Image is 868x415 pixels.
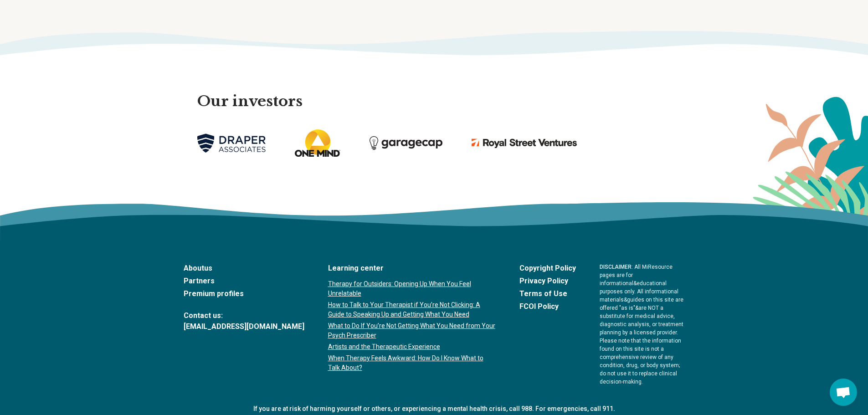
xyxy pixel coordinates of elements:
[197,92,671,111] h2: Our investors
[184,310,304,321] span: Contact us:
[519,301,576,312] a: FCOI Policy
[519,288,576,299] a: Terms of Use
[519,263,576,274] a: Copyright Policy
[184,288,304,299] a: Premium profiles
[184,276,304,287] a: Partners
[830,379,857,406] div: Open chat
[197,133,266,153] img: drapper
[370,136,442,150] img: grace cap
[328,321,496,340] a: What to Do If You’re Not Getting What You Need from Your Psych Prescriber
[328,300,496,319] a: How to Talk to Your Therapist if You’re Not Clicking: A Guide to Speaking Up and Getting What You...
[472,138,577,148] img: royal
[328,263,496,274] a: Learning center
[184,321,304,332] a: [EMAIL_ADDRESS][DOMAIN_NAME]
[600,264,632,270] span: DISCLAIMER
[184,404,685,414] p: If you are at risk of harming yourself or others, or experiencing a mental health crisis, call 98...
[600,263,685,386] p: : All MiResource pages are for informational & educational purposes only. All informational mater...
[295,129,340,157] img: one mind
[184,263,304,274] a: Aboutus
[328,354,496,373] a: When Therapy Feels Awkward: How Do I Know What to Talk About?
[328,279,496,298] a: Therapy for Outsiders: Opening Up When You Feel Unrelatable
[328,342,496,352] a: Artists and the Therapeutic Experience
[519,276,576,287] a: Privacy Policy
